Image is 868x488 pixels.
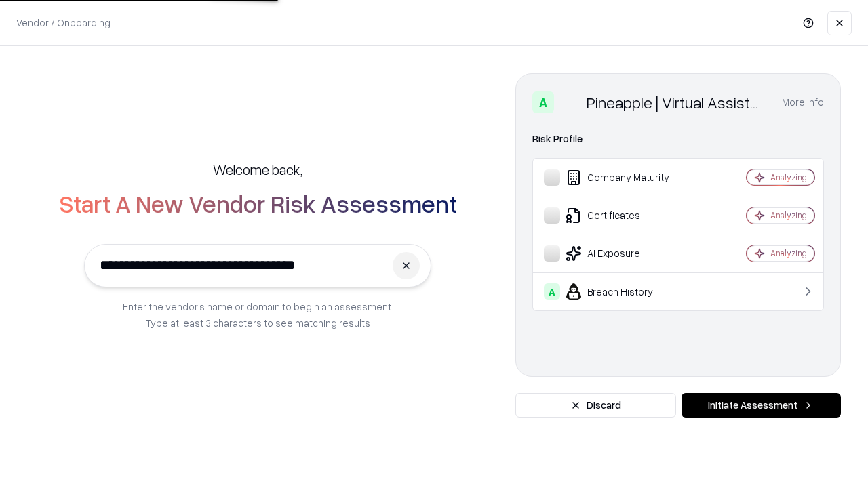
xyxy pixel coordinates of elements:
[782,90,824,115] button: More info
[123,298,393,331] p: Enter the vendor’s name or domain to begin an assessment. Type at least 3 characters to see match...
[544,245,706,262] div: AI Exposure
[770,171,807,183] div: Analyzing
[213,160,302,179] h5: Welcome back,
[532,91,554,113] div: A
[770,209,807,221] div: Analyzing
[59,190,457,217] h2: Start A New Vendor Risk Assessment
[559,91,581,113] img: Pineapple | Virtual Assistant Agency
[587,91,766,113] div: Pineapple | Virtual Assistant Agency
[544,283,560,300] div: A
[16,16,111,30] p: Vendor / Onboarding
[515,393,676,418] button: Discard
[544,207,706,224] div: Certificates
[532,131,824,147] div: Risk Profile
[544,169,706,186] div: Company Maturity
[544,283,706,300] div: Breach History
[770,247,807,259] div: Analyzing
[682,393,841,418] button: Initiate Assessment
